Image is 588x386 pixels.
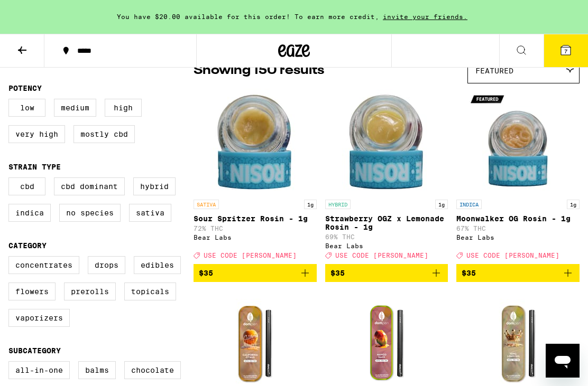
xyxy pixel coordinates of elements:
[546,344,580,378] iframe: Button to launch messaging window
[194,214,317,223] p: Sour Spritzer Rosin - 1g
[379,13,471,20] span: invite your friends.
[335,252,428,259] span: USE CODE [PERSON_NAME]
[194,89,317,264] a: Open page for Sour Spritzer Rosin - 1g from Bear Labs
[456,200,482,209] p: INDICA
[202,89,308,194] img: Bear Labs - Sour Spritzer Rosin - 1g
[78,361,116,379] label: Balms
[8,309,70,327] label: Vaporizers
[325,242,448,249] div: Bear Labs
[8,361,70,379] label: All-In-One
[133,177,176,195] label: Hybrid
[334,89,439,194] img: Bear Labs - Strawberry OGZ x Lemonade Rosin - 1g
[124,361,181,379] label: Chocolate
[475,67,513,75] span: Featured
[54,177,125,195] label: CBD Dominant
[435,200,448,209] p: 1g
[456,234,580,241] div: Bear Labs
[194,200,219,209] p: SATIVA
[325,264,448,282] button: Add to bag
[8,256,79,274] label: Concentrates
[8,283,56,300] label: Flowers
[465,89,571,194] img: Bear Labs - Moonwalker OG Rosin - 1g
[59,204,121,222] label: No Species
[194,225,317,232] p: 72% THC
[544,34,588,67] button: 7
[466,252,559,259] span: USE CODE [PERSON_NAME]
[456,214,580,223] p: Moonwalker OG Rosin - 1g
[54,99,96,117] label: Medium
[194,264,317,282] button: Add to bag
[204,252,297,259] span: USE CODE [PERSON_NAME]
[304,200,317,209] p: 1g
[105,99,142,117] label: High
[129,204,171,222] label: Sativa
[124,283,176,300] label: Topicals
[330,269,345,277] span: $35
[567,200,580,209] p: 1g
[8,204,51,222] label: Indica
[325,89,448,264] a: Open page for Strawberry OGZ x Lemonade Rosin - 1g from Bear Labs
[325,200,351,209] p: HYBRID
[8,99,45,117] label: Low
[88,256,125,274] label: Drops
[64,283,116,300] label: Prerolls
[456,89,580,264] a: Open page for Moonwalker OG Rosin - 1g from Bear Labs
[73,125,135,143] label: Mostly CBD
[325,233,448,240] p: 69% THC
[462,269,476,277] span: $35
[325,214,448,231] p: Strawberry OGZ x Lemonade Rosin - 1g
[8,346,61,355] legend: Subcategory
[194,62,324,80] p: Showing 150 results
[456,264,580,282] button: Add to bag
[134,256,181,274] label: Edibles
[564,48,567,54] span: 7
[194,234,317,241] div: Bear Labs
[117,13,379,20] span: You have $20.00 available for this order! To earn more credit,
[8,125,65,143] label: Very High
[456,225,580,232] p: 67% THC
[8,163,61,171] legend: Strain Type
[8,177,45,195] label: CBD
[8,84,42,92] legend: Potency
[8,241,47,250] legend: Category
[199,269,213,277] span: $35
